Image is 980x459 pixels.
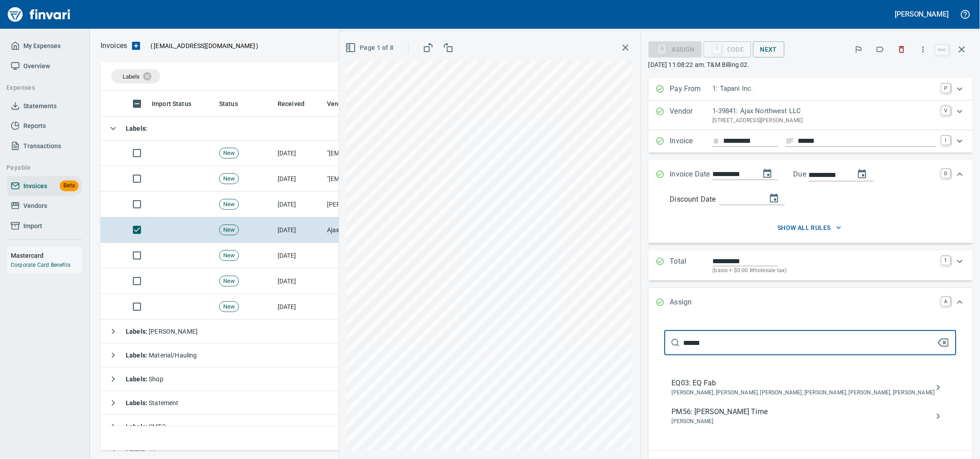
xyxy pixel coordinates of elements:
button: change due date [852,163,873,185]
span: Vendors [23,200,47,212]
strong: Labels : [126,352,149,359]
span: Close invoice [933,39,973,60]
svg: Invoice number [713,136,720,146]
div: Expand [649,101,973,130]
nav: breadcrumb [101,40,127,51]
div: Expand [649,190,973,244]
a: My Expenses [7,36,82,56]
span: Received [278,98,305,109]
span: EQ03: EQ Fab [672,378,935,388]
p: [STREET_ADDRESS][PERSON_NAME] [713,116,936,125]
a: Vendors [7,196,82,216]
a: Statements [7,96,82,116]
a: Transactions [7,136,82,156]
span: Payable [6,162,74,173]
button: Page 1 of 8 [344,40,397,56]
span: Import Status [152,98,191,109]
span: Material/Hauling [126,352,197,359]
span: Statements [23,101,57,112]
span: Expenses [6,82,74,93]
strong: Labels : [126,328,149,335]
td: [PERSON_NAME] Mechanical Inc (1-30158) [323,192,413,217]
span: SMTC [126,423,166,430]
button: Payable [3,159,78,176]
img: Finvari [5,4,73,25]
span: New [220,226,238,234]
div: Expand [649,78,973,101]
a: T [942,256,951,265]
td: [DATE] [274,166,323,192]
div: PM56: [PERSON_NAME] Time[PERSON_NAME] [665,402,957,431]
td: [DATE] [274,141,323,166]
td: "[EMAIL_ADDRESS][DOMAIN_NAME]" <[EMAIL_ADDRESS][DOMAIN_NAME]> [323,141,413,166]
td: "[EMAIL_ADDRESS][DOMAIN_NAME]" <[EMAIL_ADDRESS][DOMAIN_NAME]> [323,166,413,192]
strong: Labels : [126,375,149,383]
td: [DATE] [274,269,323,294]
nav: assign [665,370,957,434]
div: Expand [649,251,973,281]
strong: Labels : [126,125,147,132]
p: Due [794,169,836,180]
a: esc [936,45,949,55]
button: change discount date [764,188,785,209]
span: New [220,277,238,286]
td: [DATE] [274,243,323,269]
strong: Labels : [126,423,149,430]
p: 1-39841: Ajax Northwest LLC [713,106,936,116]
span: PM56: [PERSON_NAME] Time [672,406,935,417]
span: Reports [23,120,46,132]
span: Page 1 of 8 [347,42,393,53]
button: Labels [870,40,890,59]
span: [PERSON_NAME] [672,417,935,426]
span: Invoices [23,181,47,192]
button: Flag [849,40,869,59]
span: Beta [60,181,79,191]
button: [PERSON_NAME] [893,7,951,21]
span: Vendor / From [327,98,380,109]
div: Code [704,44,751,52]
a: V [942,106,951,115]
div: Labels [111,69,160,84]
a: Corporate Card Benefits [11,262,71,268]
td: Ajax Northwest LLC (1-39841) [323,217,413,243]
button: Next [753,41,785,58]
button: change date [757,163,778,185]
span: Labels [123,73,140,80]
span: Vendor / From [327,98,368,109]
div: Assign [649,45,702,53]
td: [DATE] [274,217,323,243]
button: Discard [892,40,912,59]
span: [PERSON_NAME], [PERSON_NAME], [PERSON_NAME], [PERSON_NAME], [PERSON_NAME], [PERSON_NAME] [672,388,935,397]
span: Next [760,44,777,55]
span: New [220,303,238,311]
span: New [220,200,238,209]
h5: [PERSON_NAME] [895,9,949,19]
p: Pay From [670,84,713,95]
a: I [942,136,951,145]
a: InvoicesBeta [7,176,82,196]
a: P [942,84,951,93]
span: Import Status [152,98,203,109]
span: Status [219,98,238,109]
p: Invoices [101,40,127,51]
h6: Mastercard [11,251,82,260]
div: Expand [649,288,973,318]
div: Expand [649,160,973,190]
span: My Expenses [23,40,61,52]
a: Reports [7,116,82,136]
div: EQ03: EQ Fab[PERSON_NAME], [PERSON_NAME], [PERSON_NAME], [PERSON_NAME], [PERSON_NAME], [PERSON_NAME] [665,373,957,402]
button: Expenses [3,79,78,96]
p: Total [670,256,713,275]
p: Vendor [670,106,713,125]
span: New [220,175,238,183]
span: Received [278,98,316,109]
p: [DATE] 11:08:22 am. T&M Billing 02. [649,60,973,69]
strong: Labels : [126,399,149,406]
td: [DATE] [274,294,323,320]
p: Invoice [670,136,713,147]
span: Import [23,221,42,232]
button: More [914,40,933,59]
a: Overview [7,56,82,76]
span: Status [219,98,250,109]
